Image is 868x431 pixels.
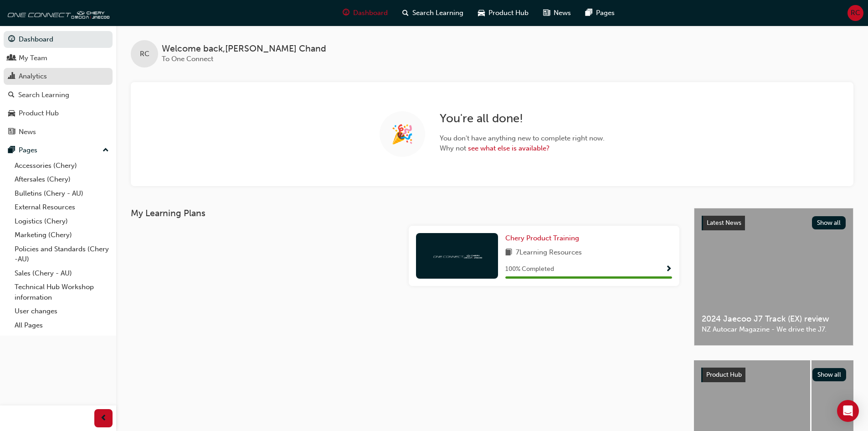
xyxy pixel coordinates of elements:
h3: My Learning Plans [131,208,679,218]
button: Show all [812,216,846,229]
a: My Team [4,50,113,67]
a: Accessories (Chery) [11,159,113,173]
img: oneconnect [432,251,482,260]
div: My Team [19,53,47,63]
a: News [4,124,113,140]
span: RC [140,49,149,59]
a: Dashboard [4,31,113,48]
a: guage-iconDashboard [335,4,395,22]
span: 🎉 [391,129,414,140]
span: 7 Learning Resources [516,247,582,259]
a: Latest NewsShow all [702,216,846,230]
span: up-icon [103,145,109,156]
a: Search Learning [4,87,113,104]
span: news-icon [543,7,550,19]
a: Sales (Chery - AU) [11,266,113,280]
span: 2024 Jaecoo J7 Track (EX) review [702,314,846,324]
a: Marketing (Chery) [11,228,113,242]
span: guage-icon [8,36,15,44]
button: Pages [4,142,113,159]
span: Search Learning [412,8,463,18]
a: User changes [11,304,113,318]
span: Product Hub [706,371,742,379]
span: Welcome back , [PERSON_NAME] Chand [162,44,326,54]
span: prev-icon [100,413,107,424]
img: oneconnect [5,4,109,22]
a: Technical Hub Workshop information [11,280,113,304]
div: News [19,127,36,137]
span: pages-icon [586,7,592,19]
span: people-icon [8,54,15,62]
span: news-icon [8,128,15,136]
span: NZ Autocar Magazine - We drive the J7. [702,324,846,335]
span: You don't have anything new to complete right now. [440,133,605,144]
span: Why not [440,143,605,154]
span: car-icon [8,109,15,118]
button: DashboardMy TeamAnalyticsSearch LearningProduct HubNews [4,29,113,142]
a: Aftersales (Chery) [11,172,113,187]
span: search-icon [8,91,15,99]
span: search-icon [402,7,409,19]
button: RC [847,5,863,21]
h2: You're all done! [440,111,605,126]
span: Chery Product Training [505,234,579,242]
span: Pages [596,8,615,18]
span: Product Hub [488,8,529,18]
a: Analytics [4,68,113,85]
a: car-iconProduct Hub [471,4,536,22]
span: pages-icon [8,146,15,155]
a: Product HubShow all [701,368,846,382]
span: News [554,8,571,18]
a: Chery Product Training [505,233,583,244]
a: search-iconSearch Learning [395,4,471,22]
span: RC [851,8,860,18]
div: Open Intercom Messenger [837,400,859,422]
a: Latest NewsShow all2024 Jaecoo J7 Track (EX) reviewNZ Autocar Magazine - We drive the J7. [694,208,853,346]
a: Bulletins (Chery - AU) [11,187,113,201]
div: Pages [19,145,37,156]
div: Analytics [19,71,47,82]
span: 100 % Completed [505,264,554,275]
span: book-icon [505,247,512,259]
a: Policies and Standards (Chery -AU) [11,242,113,266]
a: Product Hub [4,105,113,122]
a: External Resources [11,200,113,214]
span: chart-icon [8,73,15,81]
a: news-iconNews [536,4,578,22]
span: guage-icon [343,7,349,19]
span: To One Connect [162,55,213,63]
a: pages-iconPages [578,4,622,22]
span: Dashboard [353,8,388,18]
a: Logistics (Chery) [11,214,113,228]
button: Show Progress [665,264,672,275]
a: see what else is available? [468,144,550,152]
div: Product Hub [19,108,59,119]
div: Search Learning [18,90,69,100]
button: Show all [812,368,847,381]
span: Show Progress [665,265,672,274]
span: car-icon [478,7,485,19]
span: Latest News [707,219,741,227]
a: All Pages [11,318,113,332]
